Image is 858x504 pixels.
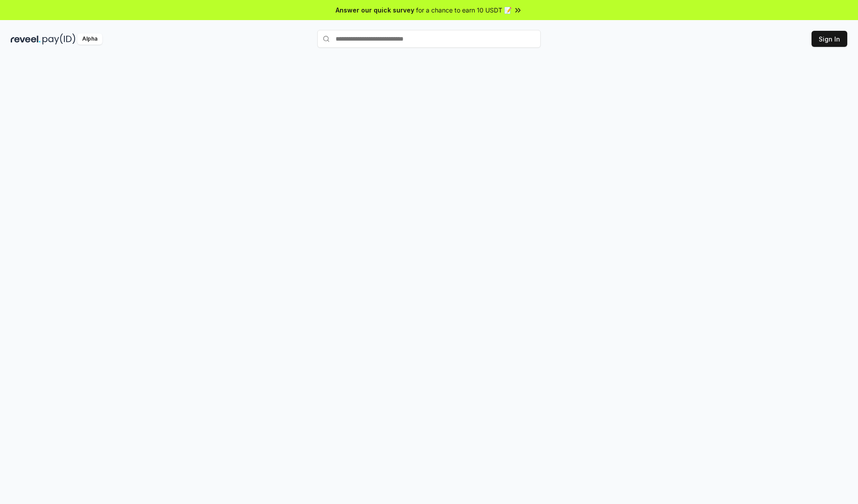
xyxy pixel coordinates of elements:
div: Alpha [77,33,102,45]
img: reveel_dark [11,33,41,45]
span: Answer our quick survey [336,5,414,15]
button: Sign In [812,31,847,47]
span: for a chance to earn 10 USDT 📝 [416,5,512,15]
img: pay_id [42,33,76,45]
